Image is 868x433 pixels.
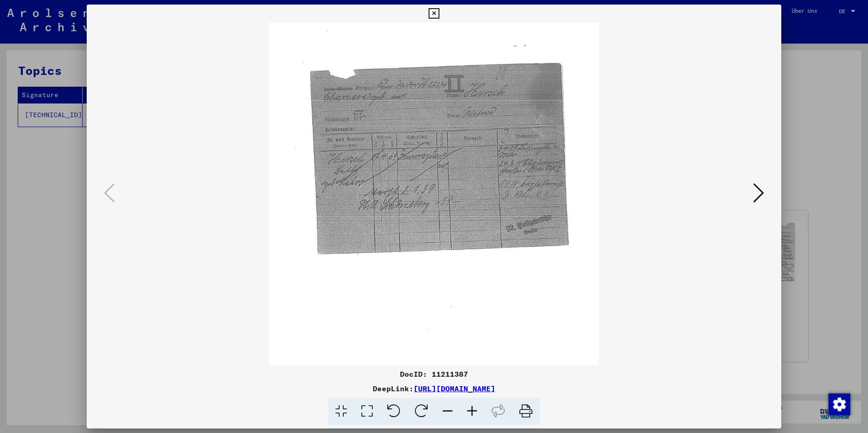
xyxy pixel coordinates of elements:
a: [URL][DOMAIN_NAME] [414,384,495,393]
div: Zustimmung ändern [828,393,850,415]
img: Zustimmung ändern [829,394,850,415]
div: DocID: 11211387 [87,369,781,379]
div: DeepLink: [87,383,781,394]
